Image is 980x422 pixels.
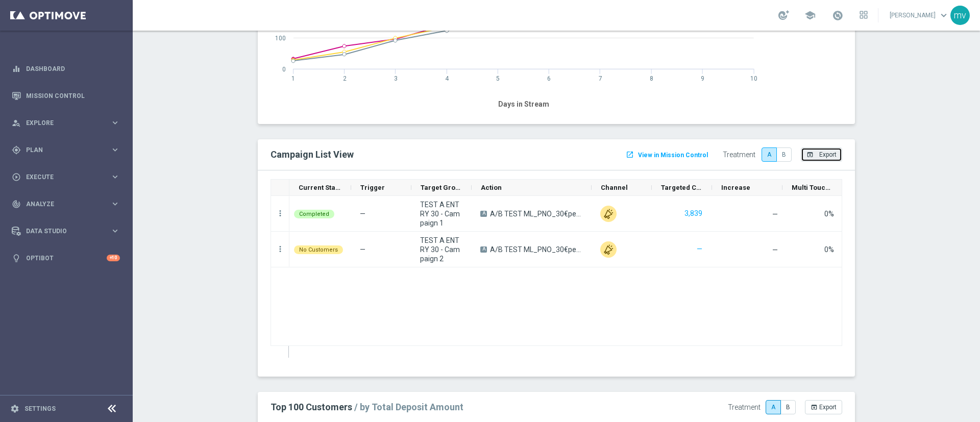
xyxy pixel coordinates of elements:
[11,254,120,262] button: lightbulb Optibot +10
[299,211,329,217] span: Completed
[12,227,110,236] div: Data Studio
[762,147,777,162] label: A
[481,184,502,191] span: Action
[728,403,761,412] p: Treatment
[496,75,500,82] text: 5
[420,200,463,228] span: TEST A ENTRY 30 - Campaign 1
[420,236,463,263] span: TEST A ENTRY 30 - Campaign 2
[11,227,120,235] button: Data Studio keyboard_arrow_right
[360,245,365,254] span: —
[360,184,385,191] span: Trigger
[11,146,120,154] div: gps_fixed Plan keyboard_arrow_right
[661,184,703,191] span: Targeted Customers
[490,209,583,218] span: A/B TEST ML_PNO_30€per10%fino100SLOT
[723,150,755,159] div: Treatment
[600,206,617,222] img: Other
[548,75,551,82] text: 6
[806,151,814,158] i: open_in_browser
[11,173,120,181] button: play_circle_outline Execute keyboard_arrow_right
[480,246,487,253] span: A
[805,400,842,414] button: open_in_browser Export
[292,75,296,82] text: 1
[600,241,617,258] img: Other
[299,184,342,191] span: Current Status
[107,255,120,261] div: +10
[110,118,120,128] i: keyboard_arrow_right
[271,402,352,412] span: Top 100 Customers
[275,35,286,42] text: 100
[701,75,704,82] text: 9
[26,201,110,207] span: Analyze
[12,244,120,271] div: Optibot
[26,147,110,153] span: Plan
[294,209,334,218] colored-tag: Completed
[11,92,120,100] button: Mission Control
[819,151,837,158] span: Export
[26,174,110,180] span: Execute
[938,10,949,21] span: keyboard_arrow_down
[26,120,110,126] span: Explore
[294,244,343,254] colored-tag: No Customers
[750,75,757,82] text: 10
[11,65,120,73] button: equalizer Dashboard
[445,75,449,82] text: 4
[12,145,21,155] i: gps_fixed
[12,254,21,263] i: lightbulb
[776,147,792,162] label: B
[24,406,56,412] a: Settings
[12,118,110,128] div: Explore
[772,246,778,254] span: —
[696,243,703,256] button: —
[12,82,120,109] div: Mission Control
[110,145,120,155] i: keyboard_arrow_right
[824,209,834,218] div: 0%
[394,75,398,82] text: 3
[599,75,602,82] text: 7
[360,210,365,218] span: —
[12,64,21,73] i: equalizer
[299,246,338,253] span: No Customers
[110,226,120,236] i: keyboard_arrow_right
[624,148,709,162] button: launch View in Mission Control
[819,404,837,411] span: Export
[26,244,107,271] a: Optibot
[11,119,120,127] button: person_search Explore keyboard_arrow_right
[950,6,970,25] div: mv
[343,75,347,82] text: 2
[824,245,834,254] div: 0%
[683,207,703,220] button: 3,839
[354,402,463,412] span: / by Total Deposit Amount
[276,209,285,218] button: more_vert
[12,118,21,128] i: person_search
[11,200,120,208] button: track_changes Analyze keyboard_arrow_right
[10,404,19,413] i: settings
[766,400,781,414] button: A
[490,245,583,254] span: A/B TEST ML_PNO_30€per10%fino100SLOT
[26,55,120,82] a: Dashboard
[12,172,110,182] div: Execute
[889,8,950,23] a: [PERSON_NAME]keyboard_arrow_down
[12,172,21,182] i: play_circle_outline
[792,184,834,191] span: Multi Touch Attribution
[801,147,842,162] button: open_in_browser Export
[601,184,628,191] span: Channel
[421,184,462,191] span: Target Group
[811,404,818,411] i: open_in_browser
[480,211,487,217] span: A
[626,151,634,159] i: launch
[110,199,120,209] i: keyboard_arrow_right
[638,152,708,159] span: View in Mission Control
[12,200,21,209] i: track_changes
[650,75,653,82] text: 8
[276,244,285,254] button: more_vert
